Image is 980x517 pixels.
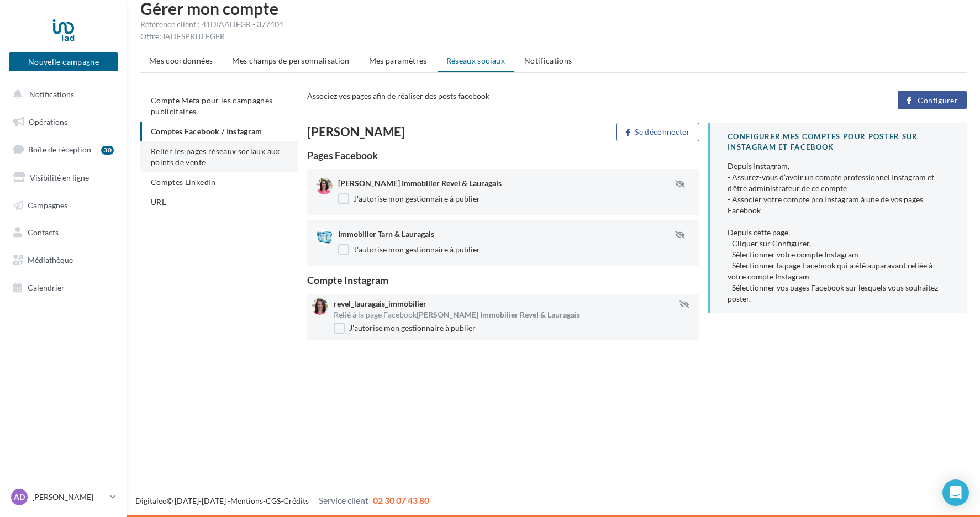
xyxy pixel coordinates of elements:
button: Se déconnecter [616,123,699,141]
div: CONFIGURER MES COMPTES POUR POSTER sur instagram et facebook [728,131,949,152]
span: Opérations [29,117,67,126]
a: AD [PERSON_NAME] [9,487,118,508]
a: CGS [266,496,281,505]
div: 30 [101,146,114,155]
span: AD [14,492,25,503]
span: Service client [319,495,368,505]
a: Digitaleo [135,496,167,505]
span: Notifications [29,89,74,99]
img: logo_orange.svg [18,18,27,27]
span: Associez vos pages afin de réaliser des posts facebook [307,91,489,101]
label: J'autorise mon gestionnaire à publier [334,323,476,334]
a: Mentions [230,496,263,505]
a: Médiathèque [7,249,120,272]
div: [PERSON_NAME] [307,126,499,138]
span: Immobilier Tarn & Lauragais [338,229,434,239]
a: Contacts [7,221,120,244]
div: Relié à la page Facebook [334,309,695,320]
label: J'autorise mon gestionnaire à publier [338,193,480,204]
div: v 4.0.25 [31,18,54,27]
a: Opérations [7,110,120,134]
span: revel_lauragais_immobilier [334,299,426,308]
div: Open Intercom Messenger [942,479,969,506]
span: URL [151,197,166,207]
a: Visibilité en ligne [7,166,120,189]
span: Contacts [28,228,59,237]
div: Domaine: [DOMAIN_NAME] [29,29,125,38]
span: Boîte de réception [28,145,91,154]
span: Calendrier [28,283,65,292]
span: © [DATE]-[DATE] - - - [135,496,429,505]
span: 02 30 07 43 80 [373,495,429,505]
label: J'autorise mon gestionnaire à publier [338,244,480,255]
div: Offre: IADESPRITLEGER [140,31,967,42]
div: Depuis Instagram, - Assurez-vous d’avoir un compte professionnel Instagram et d’être administrate... [728,161,949,304]
img: tab_domain_overview_orange.svg [46,64,55,73]
span: Visibilité en ligne [30,173,89,182]
span: Comptes LinkedIn [151,177,216,187]
div: Compte Instagram [307,275,699,285]
div: Pages Facebook [307,150,699,160]
span: [PERSON_NAME] Immobilier Revel & Lauragais [417,310,580,319]
span: Relier les pages réseaux sociaux aux points de vente [151,146,280,167]
img: tab_keywords_by_traffic_grey.svg [127,64,136,73]
span: Mes coordonnées [149,56,213,65]
button: Configurer [898,91,967,109]
span: Notifications [524,56,572,65]
div: Domaine [58,65,85,72]
span: Campagnes [28,200,67,209]
span: Configurer [918,96,958,105]
span: [PERSON_NAME] Immobilier Revel & Lauragais [338,178,502,188]
img: website_grey.svg [18,29,27,38]
span: Médiathèque [28,255,73,265]
a: Campagnes [7,194,120,217]
button: Notifications [7,83,116,106]
a: Boîte de réception30 [7,138,120,161]
div: Référence client : 41DIAADEGR - 377404 [140,19,967,30]
div: Mots-clés [139,65,167,72]
a: Calendrier [7,276,120,299]
p: [PERSON_NAME] [32,492,106,503]
span: Mes champs de personnalisation [232,56,350,65]
span: Mes paramètres [369,56,427,65]
span: Compte Meta pour les campagnes publicitaires [151,96,273,116]
a: Crédits [283,496,309,505]
button: Nouvelle campagne [9,52,118,71]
